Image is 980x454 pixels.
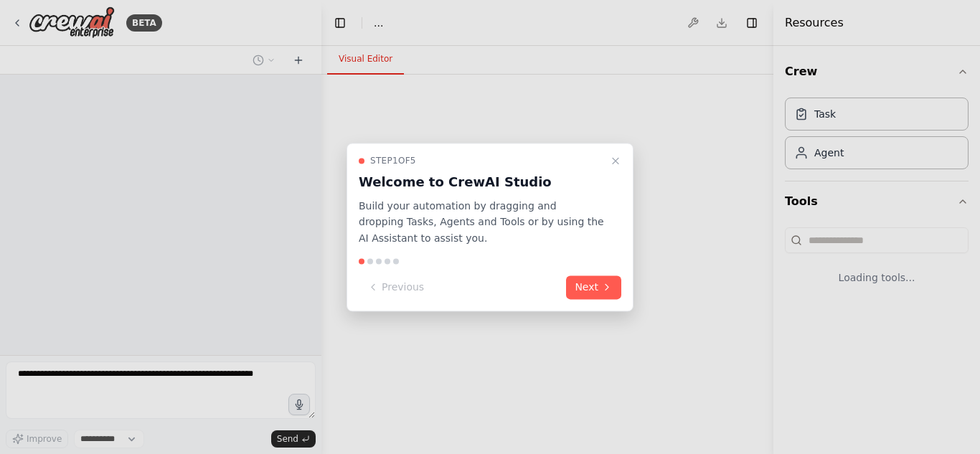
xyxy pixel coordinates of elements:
button: Previous [359,275,433,299]
button: Close walkthrough [607,152,624,169]
span: Step 1 of 5 [370,155,416,166]
h3: Welcome to CrewAI Studio [359,172,604,192]
p: Build your automation by dragging and dropping Tasks, Agents and Tools or by using the AI Assista... [359,198,604,247]
button: Next [566,275,621,299]
button: Hide left sidebar [330,13,350,33]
